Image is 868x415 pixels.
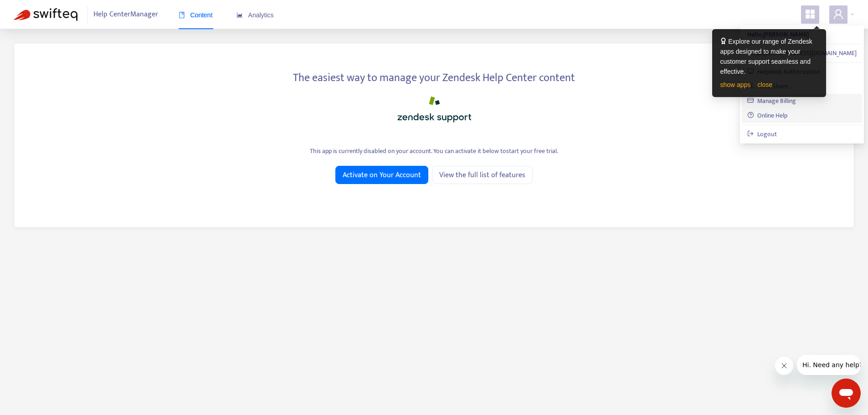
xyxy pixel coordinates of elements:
div: This app is currently disabled on your account. You can activate it below to start your free trial . [28,146,840,156]
span: user [833,9,844,20]
span: Analytics [236,11,274,19]
a: close [757,81,772,88]
span: Content [179,11,213,19]
span: book [179,12,185,18]
div: Explore our range of Zendesk apps designed to make your customer support seamless and effective. [720,36,818,77]
img: zendesk_support_logo.png [389,93,480,126]
span: appstore [805,9,816,20]
a: Online Help [747,110,787,121]
img: Swifteq [14,8,77,21]
iframe: Nachricht vom Unternehmen [797,355,861,375]
div: The easiest way to manage your Zendesk Help Center content [28,66,840,86]
span: Activate on Your Account [343,169,421,181]
a: show apps [720,81,751,88]
iframe: Nachricht schließen [775,357,793,375]
a: Logout [747,129,777,139]
span: Help Center Manager [93,6,158,23]
iframe: Schaltfläche zum Öffnen des Messaging-Fensters [832,379,861,408]
a: Manage Billing [747,96,796,106]
a: View the full list of features [432,166,533,184]
span: Hi. Need any help? [5,6,66,14]
span: View the full list of features [439,169,525,181]
span: area-chart [236,12,243,18]
button: Activate on Your Account [335,166,428,184]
